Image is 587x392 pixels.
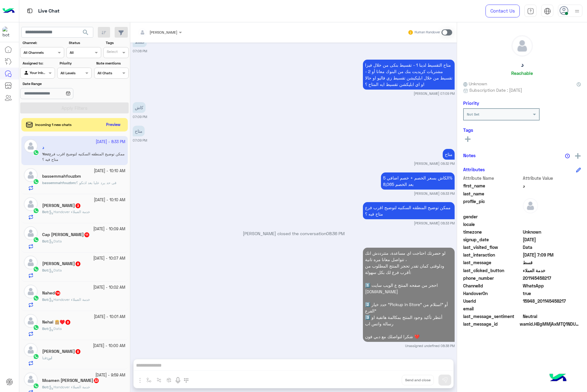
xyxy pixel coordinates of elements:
small: [DATE] - 10:07 AM [93,256,125,261]
span: last_message [463,259,522,266]
span: 32 [94,378,99,383]
p: Live Chat [38,7,60,15]
span: Data [49,239,62,243]
span: last_name [463,190,522,197]
h5: Moamen Amjad Elmarakby [42,378,99,383]
span: Data [523,244,581,250]
img: defaultAdmin.png [523,198,538,213]
span: Data [49,268,62,272]
label: Priority [60,61,91,66]
small: Unassigned undefined 08:38 PM [405,343,455,348]
small: [DATE] - 10:00 AM [93,343,125,349]
small: [DATE] - 10:10 AM [94,197,125,203]
span: 14 [55,291,60,296]
button: Preview [104,120,123,129]
span: 11 [84,232,89,237]
small: [DATE] - 10:10 AM [94,168,125,174]
span: قنا [42,356,46,360]
small: [PERSON_NAME] 08:33 PM [414,191,455,196]
img: notes [565,153,570,158]
b: : [42,239,49,243]
b: : [42,268,49,272]
img: 1403182699927242 [2,27,13,38]
img: defaultAdmin.png [24,197,38,211]
span: Bot [42,268,48,272]
span: HandoverOn [463,290,522,297]
span: Handover خدمة العملاء [49,385,90,389]
img: defaultAdmin.png [24,256,38,269]
button: Send and close [402,375,434,385]
span: null [523,213,581,220]
h5: bassemmahfouzbm [42,174,81,179]
img: add [575,153,581,159]
span: ابن [47,356,52,360]
img: WhatsApp [33,237,39,243]
p: 1/10/2025, 8:38 PM [363,248,455,342]
div: Select [106,49,118,56]
span: search [82,29,89,36]
a: Contact Us [485,5,520,17]
img: WhatsApp [33,179,39,185]
small: [PERSON_NAME] 08:33 PM [414,221,455,226]
span: Handover خدمة العملاء [49,297,90,302]
small: [DATE] - 10:01 AM [94,314,125,320]
span: خدمة العملاء [523,267,581,274]
span: Data [49,326,62,331]
span: Bot [42,239,48,243]
span: UserId [463,298,522,304]
span: profile_pic [463,198,522,212]
span: 8 [76,349,80,354]
img: tab [527,8,534,15]
small: [DATE] - 10:09 AM [93,226,125,232]
p: 1/10/2025, 8:33 PM [381,172,455,190]
small: Human Handover [415,30,440,35]
span: last_message_id [463,321,519,327]
span: 0 [523,313,581,320]
span: 15948_201145458217 [523,298,581,304]
span: 2025-09-21T12:04:02.277Z [523,236,581,243]
h6: Reachable [511,70,533,76]
img: defaultAdmin.png [24,285,38,298]
a: tab [524,5,537,17]
img: WhatsApp [33,266,39,272]
label: Note mentions [96,61,128,66]
label: Tags [106,40,128,46]
h6: Notes [463,153,476,158]
span: locale [463,221,522,227]
span: null [523,221,581,227]
span: Subscription Date : [DATE] [469,87,522,93]
label: Channel: [23,40,64,46]
span: wamid.HBgMMjAxMTQ1NDU4MjE3FQIAEhggNENFRDg2MUQ4RkU3MTAyNjhDMkIwNjE5Qzc3NTk2QzUA [520,321,581,327]
img: hulul-logo.png [547,368,569,389]
span: قسط [523,259,581,266]
img: tab [26,7,34,15]
span: first_name [463,183,522,189]
span: [PERSON_NAME] [150,30,177,35]
img: WhatsApp [33,353,39,360]
img: defaultAdmin.png [512,35,533,56]
img: defaultAdmin.png [24,314,38,328]
h5: Hamsa Khalid [42,261,81,266]
span: 08:36 PM [326,231,345,236]
small: 07:09 PM [133,138,147,143]
img: WhatsApp [33,383,39,389]
span: Bot [42,209,48,214]
span: 2 [523,283,581,289]
img: defaultAdmin.png [24,168,38,182]
button: Apply Filters [20,102,129,113]
span: Unknown [523,229,581,235]
span: Attribute Value [523,175,581,181]
span: last_clicked_button [463,267,522,274]
span: last_visited_flow [463,244,522,250]
h5: Nahed [42,290,61,296]
button: search [78,27,93,40]
span: Incoming 1 new chats [35,122,72,128]
h5: ابن النيل [42,349,81,354]
b: : [42,385,49,389]
span: Unknown [463,80,487,87]
h5: د [521,61,523,68]
span: ChannelId [463,283,522,289]
b: : [42,326,49,331]
img: tab [544,8,551,15]
img: WhatsApp [33,295,39,301]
